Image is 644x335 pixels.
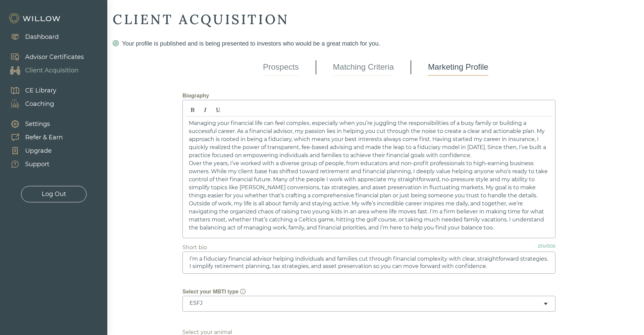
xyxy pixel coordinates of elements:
span: Over the years, I’ve worked with a diverse group of people, from educators and non-profit profess... [189,160,548,199]
a: Marketing Profile [428,59,488,76]
a: CE Library [3,84,56,97]
div: Select your MBTI type [182,288,246,296]
textarea: I’m a fiduciary financial advisor helping individuals and families cut through financial complexi... [182,252,555,274]
span: Outside of work, my life is all about family and staying active. My wife’s incredible career insp... [189,200,544,231]
span: Underline [212,104,224,116]
a: Coaching [3,97,56,111]
a: Matching Criteria [333,59,394,76]
a: Advisor Certificates [3,50,84,64]
div: Settings [25,120,50,129]
p: 251 of 200 [538,244,555,252]
div: Dashboard [25,32,59,42]
a: Dashboard [3,30,59,44]
a: Refer & Earn [3,131,63,144]
div: Client Acquisition [25,66,78,75]
div: Upgrade [25,146,52,155]
div: Coaching [25,99,54,109]
a: Settings [3,117,63,131]
a: Upgrade [3,144,63,157]
img: Willow [8,13,62,24]
div: CLIENT ACQUISITION [113,11,639,28]
div: Your profile is published and is being presented to investors who would be a great match for you. [113,39,639,48]
span: check-circle [113,40,119,46]
a: Prospects [263,59,299,76]
div: Refer & Earn [25,133,63,142]
div: Support [25,160,49,169]
div: Biography [182,92,569,100]
div: Advisor Certificates [25,53,84,62]
span: caret-down [543,301,548,307]
span: info-circle [240,289,246,294]
div: CE Library [25,86,56,95]
span: Italic [199,104,211,116]
span: Managing your financial life can feel complex, especially when you’re juggling the responsibiliti... [189,120,546,158]
span: Bold [186,104,199,116]
div: ESFJ [190,299,543,307]
a: Client Acquisition [3,64,84,77]
div: Log Out [42,190,66,199]
div: Short bio [182,244,207,252]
